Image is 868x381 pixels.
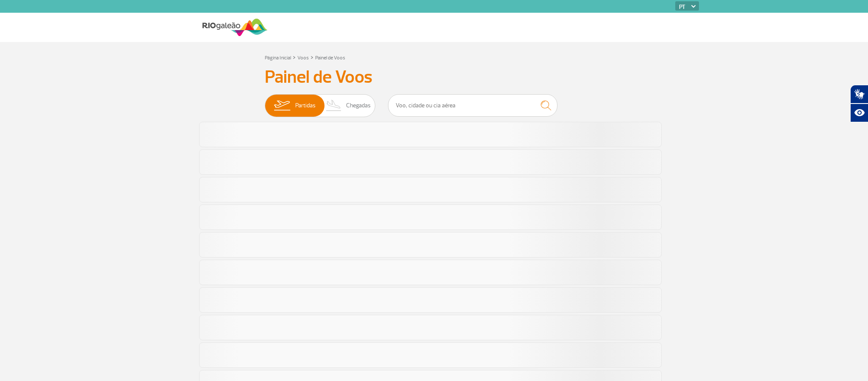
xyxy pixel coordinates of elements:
div: Plugin de acessibilidade da Hand Talk. [850,85,868,122]
a: Página Inicial [265,55,291,61]
img: slider-embarque [269,95,295,117]
a: > [311,52,313,62]
a: Voos [297,55,309,61]
a: Painel de Voos [315,55,345,61]
span: Chegadas [346,95,371,117]
a: > [293,52,296,62]
input: Voo, cidade ou cia aérea [388,94,557,117]
span: Partidas [295,95,316,117]
img: slider-desembarque [322,95,347,117]
h3: Painel de Voos [265,67,604,88]
button: Abrir recursos assistivos. [850,104,868,122]
button: Abrir tradutor de língua de sinais. [850,85,868,104]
